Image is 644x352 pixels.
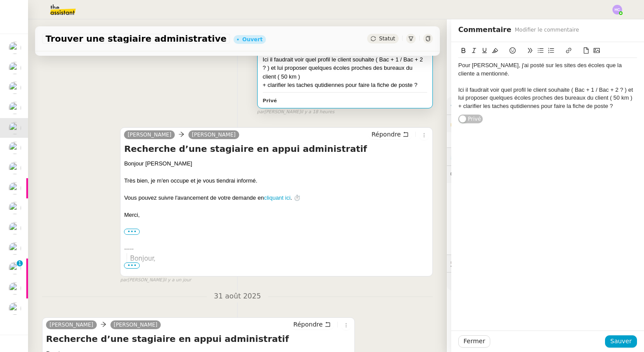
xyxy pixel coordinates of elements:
[120,277,191,284] small: [PERSON_NAME]
[447,115,644,132] div: 🔐Données client
[612,5,622,14] img: svg
[290,320,334,329] button: Répondre
[257,108,265,116] span: par
[124,194,429,202] div: Vous pouvez suivre l'avancement de votre demande en . ⏱️
[515,25,579,34] span: Modifier le commentaire
[18,260,21,268] p: 1
[372,130,401,139] span: Répondre
[124,143,429,155] h4: Recherche d’une stagiaire en appui administratif
[263,98,277,104] b: Privé
[447,166,644,183] div: 💬Commentaires 1
[464,336,485,346] span: Fermer
[188,131,239,139] a: [PERSON_NAME]
[9,262,21,274] img: users%2FJFLd9nv9Xedc5sw3Tv0uXAOtmPa2%2Favatar%2F614c234d-a034-4f22-a3a9-e3102a8b8590
[610,336,632,346] span: Sauver
[458,102,637,110] div: + clarifier les taches qutidiennes pour faire la fiche de poste ?
[127,132,171,138] span: [PERSON_NAME]
[9,162,21,174] img: users%2Fa6PbEmLwvGXylUqKytRPpDpAx153%2Favatar%2Ffanny.png
[301,108,334,116] span: il y a 18 heures
[458,24,511,36] span: Commentaire
[447,148,644,165] div: ⏲️Tâches 4:36
[458,86,637,102] div: Ici il faudrait voir quel profil le client souhaite ( Bac + 1 / Bac + 2 ? ) et lui proposer quelq...
[368,129,412,139] button: Répondre
[605,335,637,348] button: Sauver
[379,36,395,42] span: Statut
[46,34,226,43] span: Trouver une stagiaire administrative
[294,320,323,329] span: Répondre
[447,273,644,290] div: 🧴Autres
[9,142,21,154] img: users%2Fa6PbEmLwvGXylUqKytRPpDpAx153%2Favatar%2Ffanny.png
[120,277,127,284] span: par
[124,176,429,185] div: Très bien, je m'en occupe et je vous tiendrai informé.
[242,37,262,42] div: Ouvert
[130,253,429,264] div: Bonjour,
[264,194,290,201] a: cliquant ici
[164,277,191,284] span: il y a un jour
[263,55,427,81] div: Ici il faudrait voir quel profil le client souhaite ( Bac + 1 / Bac + 2 ? ) et lui proposer quelq...
[450,153,511,160] span: ⏲️
[9,302,21,315] img: users%2Fa6PbEmLwvGXylUqKytRPpDpAx153%2Favatar%2Ffanny.png
[46,333,351,345] h4: Recherche d’une stagiaire en appui administratif
[458,335,490,348] button: Fermer
[124,262,140,269] span: •••
[9,182,21,194] img: users%2FJFLd9nv9Xedc5sw3Tv0uXAOtmPa2%2Favatar%2F614c234d-a034-4f22-a3a9-e3102a8b8590
[9,62,21,74] img: users%2FTDxDvmCjFdN3QFePFNGdQUcJcQk1%2Favatar%2F0cfb3a67-8790-4592-a9ec-92226c678442
[447,255,644,272] div: 🕵️Autres demandes en cours
[9,82,21,94] img: users%2Fa6PbEmLwvGXylUqKytRPpDpAx153%2Favatar%2Ffanny.png
[458,61,637,78] div: Pour [PERSON_NAME], j'ai posté sur les sites des écoles que la cliente a mentionné.
[17,260,23,266] nz-badge-sup: 1
[9,122,21,134] img: users%2FERVxZKLGxhVfG9TsREY0WEa9ok42%2Favatar%2Fportrait-563450-crop.jpg
[114,322,158,328] span: [PERSON_NAME]
[447,97,644,114] div: ⚙️Procédures
[450,260,544,267] span: 🕵️
[207,291,268,302] span: 31 août 2025
[450,171,522,178] span: 💬
[263,81,427,90] div: + clarifier les taches qutidiennes pour faire la fiche de poste ?
[468,115,481,123] span: Privé
[124,244,429,253] div: -----
[450,119,507,129] span: 🔐
[9,222,21,234] img: users%2F0zQGGmvZECeMseaPawnreYAQQyS2%2Favatar%2Feddadf8a-b06f-4db9-91c4-adeed775bb0f
[9,242,21,255] img: users%2FNmPW3RcGagVdwlUj0SIRjiM8zA23%2Favatar%2Fb3e8f68e-88d8-429d-a2bd-00fb6f2d12db
[124,211,429,219] div: Merci,
[9,202,21,214] img: users%2FNmPW3RcGagVdwlUj0SIRjiM8zA23%2Favatar%2Fb3e8f68e-88d8-429d-a2bd-00fb6f2d12db
[124,229,140,235] label: •••
[450,277,478,284] span: 🧴
[124,159,429,168] div: Bonjour [PERSON_NAME]
[450,101,496,111] span: ⚙️
[9,102,21,114] img: users%2Fa6PbEmLwvGXylUqKytRPpDpAx153%2Favatar%2Ffanny.png
[458,115,483,123] button: Privé
[9,282,21,295] img: users%2FALbeyncImohZ70oG2ud0kR03zez1%2Favatar%2F645c5494-5e49-4313-a752-3cbe407590be
[9,42,21,54] img: users%2Fa6PbEmLwvGXylUqKytRPpDpAx153%2Favatar%2Ffanny.png
[257,108,335,116] small: [PERSON_NAME]
[46,321,97,329] a: [PERSON_NAME]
